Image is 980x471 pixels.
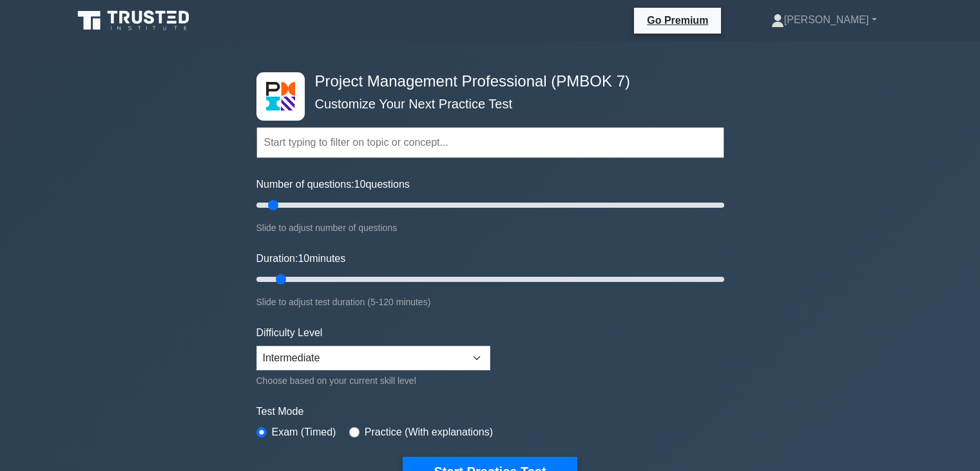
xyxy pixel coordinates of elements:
label: Test Mode [256,404,724,419]
label: Number of questions: questions [256,177,410,192]
h4: Project Management Professional (PMBOK 7) [310,72,661,91]
label: Duration: minutes [256,251,346,266]
label: Difficulty Level [256,325,323,341]
span: 10 [354,179,366,190]
input: Start typing to filter on topic or concept... [256,127,724,158]
a: Go Premium [639,12,716,28]
div: Slide to adjust number of questions [256,220,724,235]
div: Choose based on your current skill level [256,373,490,388]
div: Slide to adjust test duration (5-120 minutes) [256,294,724,310]
label: Exam (Timed) [272,425,336,440]
label: Practice (With explanations) [365,425,493,440]
span: 10 [298,253,309,264]
a: [PERSON_NAME] [740,7,908,33]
